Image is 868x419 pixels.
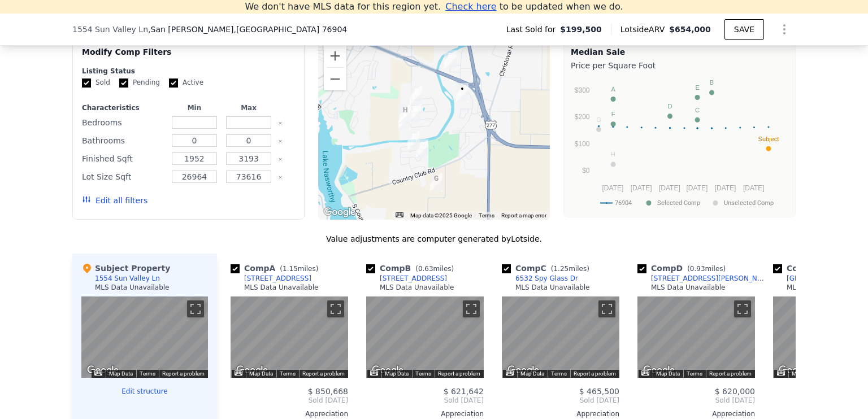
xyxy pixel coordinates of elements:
[637,409,755,418] div: Appreciation
[501,212,546,219] a: Report a map error
[140,370,155,377] a: Terms (opens in new tab)
[407,131,420,150] div: 1304 Sea Island Rd
[119,78,160,88] label: Pending
[231,263,323,274] div: Comp A
[416,139,428,159] div: 6532 Spy Glass Dr
[94,370,102,376] button: Keyboard shortcuts
[620,24,669,35] span: Lotside ARV
[280,370,296,377] a: Terms (opens in new tab)
[415,370,431,377] a: Terms (opens in new tab)
[479,212,494,219] a: Terms (opens in new tab)
[582,167,590,174] text: $0
[505,363,542,378] a: Open this area in Google Maps (opens a new window)
[231,409,348,418] div: Appreciation
[571,58,788,73] div: Price per Square Foot
[724,199,774,207] text: Unselected Comp
[773,18,796,41] button: Show Options
[233,363,271,378] a: Open this area in Google Maps (opens a new window)
[502,263,594,274] div: Comp C
[278,139,283,143] button: Clear
[502,409,619,418] div: Appreciation
[444,50,457,69] div: 5038 Pecan Ridge Dr
[515,283,590,292] div: MLS Data Unavailable
[366,296,484,378] div: Street View
[602,184,624,192] text: [DATE]
[231,296,348,378] div: Map
[687,370,702,377] a: Terms (opens in new tab)
[456,83,468,102] div: 1554 Sun Valley Ln
[244,283,319,292] div: MLS Data Unavailable
[82,195,147,206] button: Edit all filters
[611,151,615,158] text: H
[687,184,708,192] text: [DATE]
[82,103,165,112] div: Characteristics
[82,78,91,88] input: Sold
[231,274,311,283] a: [STREET_ADDRESS]
[234,25,348,34] span: , [GEOGRAPHIC_DATA] 76904
[505,363,542,378] img: Google
[787,283,861,292] div: MLS Data Unavailable
[169,78,178,88] input: Active
[283,265,298,273] span: 1.15
[278,175,283,180] button: Clear
[370,370,378,376] button: Keyboard shortcuts
[399,104,411,124] div: 1609 Stonelake Dr
[409,103,421,123] div: 1525 Darlene St
[575,140,590,148] text: $100
[445,1,496,12] span: Check here
[385,370,409,378] button: Map Data
[792,370,815,378] button: Map Data
[396,212,403,217] button: Keyboard shortcuts
[82,133,165,149] div: Bathrooms
[611,86,615,93] text: A
[776,363,813,378] img: Google
[109,370,133,378] button: Map Data
[641,370,649,376] button: Keyboard shortcuts
[169,78,203,88] label: Active
[637,396,755,405] span: Sold [DATE]
[575,113,590,121] text: $200
[366,263,458,274] div: Comp B
[571,73,788,215] div: A chart.
[278,157,283,162] button: Clear
[231,296,348,378] div: Street View
[119,78,128,88] input: Pending
[640,363,678,378] a: Open this area in Google Maps (opens a new window)
[162,370,205,377] a: Report a problem
[743,184,765,192] text: [DATE]
[366,274,447,283] a: [STREET_ADDRESS]
[709,370,752,377] a: Report a problem
[82,151,165,167] div: Finished Sqft
[72,24,148,35] span: 1554 Sun Valley Ln
[579,387,619,396] span: $ 465,500
[411,265,458,273] span: ( miles)
[81,296,208,378] div: Map
[95,274,160,283] div: 1554 Sun Valley Ln
[506,24,561,35] span: Last Sold for
[249,370,273,378] button: Map Data
[231,396,348,405] span: Sold [DATE]
[560,24,602,35] span: $199,500
[410,86,422,105] div: 1532 Barbara Ave
[551,370,567,377] a: Terms (opens in new tab)
[84,363,121,378] a: Open this area in Google Maps (opens a new window)
[233,363,271,378] img: Google
[615,199,632,207] text: 76904
[82,46,295,67] div: Modify Comp Filters
[398,110,411,129] div: 1609 Stonebridge Dr
[640,363,678,378] img: Google
[715,387,755,396] span: $ 620,000
[502,296,619,378] div: Map
[631,184,652,192] text: [DATE]
[637,296,755,378] div: Map
[82,67,295,76] div: Listing Status
[571,46,788,58] div: Median Sale
[72,233,796,245] div: Value adjustments are computer generated by Lotside .
[418,265,433,273] span: 0.63
[463,300,480,317] button: Toggle fullscreen view
[82,115,165,130] div: Bedrooms
[81,263,170,274] div: Subject Property
[574,370,616,377] a: Report a problem
[430,173,442,192] div: 2015 Country Club Estates Cir
[366,296,484,378] div: Map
